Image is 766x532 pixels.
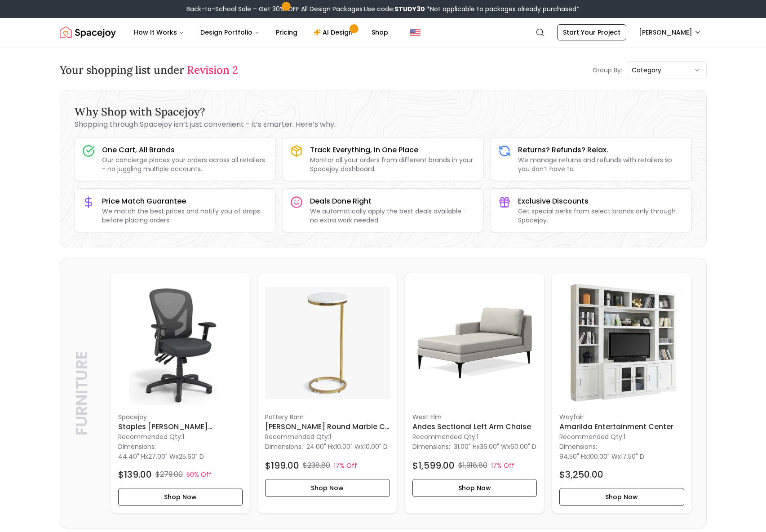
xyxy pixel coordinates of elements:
span: 25.60" D [179,452,204,461]
span: *Not applicable to packages already purchased* [425,4,580,13]
h4: $139.00 [118,468,152,481]
h3: Track Everything, In One Place [310,145,476,155]
img: Staples Carder Ergonomic Fabric Swivel Computer and Desk Chair image [118,280,243,405]
h6: Andes Sectional Left Arm Chaise [412,421,537,432]
a: Start Your Project [557,24,626,40]
span: 44.40" H [118,452,145,461]
button: Shop Now [265,479,390,497]
p: 17% Off [491,461,514,470]
p: Dimensions: [118,441,156,452]
h6: Staples [PERSON_NAME] Ergonomic Fabric Swivel Computer and Desk Chair [118,421,243,432]
img: Amarilda Entertainment Center image [559,280,684,405]
button: How It Works [127,23,191,41]
p: We manage returns and refunds with retailers so you don’t have to. [518,155,684,173]
p: Recommended Qty: 1 [559,432,684,441]
h4: $1,599.00 [412,459,455,472]
img: Delaney Round Marble C Table image [265,280,390,405]
button: Shop Now [412,479,537,497]
p: Get special perks from select brands only through Spacejoy. [518,207,684,225]
span: 100.00" W [588,452,618,461]
span: Use code: [364,4,425,13]
p: x x [118,452,204,461]
h4: $3,250.00 [559,468,603,481]
span: 24.00" H [306,442,332,451]
p: We automatically apply the best deals available - no extra work needed. [310,207,476,225]
p: Pottery Barn [265,412,390,421]
p: Our concierge places your orders across all retailers - no juggling multiple accounts. [102,155,268,173]
h3: Deals Done Right [310,196,476,207]
span: 10.00" D [364,442,388,451]
p: Dimensions: [412,441,450,452]
h3: Returns? Refunds? Relax. [518,145,684,155]
a: Shop [364,23,395,41]
div: Delaney Round Marble C Table [257,273,398,514]
p: 17% Off [334,461,357,470]
p: Recommended Qty: 1 [118,432,243,441]
span: 31.00" H [454,442,477,451]
h4: $199.00 [265,459,299,472]
button: Design Portfolio [193,23,267,41]
h6: [PERSON_NAME] Round Marble C Table [265,421,390,432]
a: Pricing [269,23,305,41]
img: Andes Sectional Left Arm Chaise image [412,280,537,405]
p: Furniture [73,285,91,501]
div: Staples Carder Ergonomic Fabric Swivel Computer and Desk Chair [111,273,251,514]
nav: Global [60,18,707,47]
h6: Amarilda Entertainment Center [559,421,684,432]
p: Dimensions: [559,441,597,452]
button: Shop Now [559,488,684,506]
p: Dimensions: [265,441,303,452]
a: Delaney Round Marble C Table imagePottery Barn[PERSON_NAME] Round Marble C TableRecommended Qty:1... [257,273,398,514]
p: Recommended Qty: 1 [265,432,390,441]
span: 10.00" W [335,442,361,451]
nav: Main [127,23,395,41]
span: 27.00" W [148,452,176,461]
img: Spacejoy Logo [60,23,116,41]
p: Wayfair [559,412,684,421]
p: Recommended Qty: 1 [412,432,537,441]
button: [PERSON_NAME] [633,24,707,40]
p: Monitor all your orders from different brands in your Spacejoy dashboard. [310,155,476,173]
img: United States [410,27,421,38]
p: 50% Off [186,470,212,479]
span: 60.00" D [510,442,536,451]
h3: Price Match Guarantee [102,196,268,207]
p: West Elm [412,412,537,421]
div: Amarilda Entertainment Center [552,273,692,514]
a: Amarilda Entertainment Center imageWayfairAmarilda Entertainment CenterRecommended Qty:1Dimension... [552,273,692,514]
span: 17.50" D [621,452,644,461]
p: Spacejoy [118,412,243,421]
a: Andes Sectional Left Arm Chaise imageWest ElmAndes Sectional Left Arm ChaiseRecommended Qty:1Dime... [405,273,545,514]
p: Group By: [593,66,622,75]
p: x x [454,442,536,451]
p: $279.00 [155,469,183,480]
h3: One Cart, All Brands [102,145,268,155]
span: Revision 2 [187,63,238,77]
p: We match the best prices and notify you of drops before placing orders. [102,207,268,225]
h3: Why Shop with Spacejoy? [75,105,692,119]
p: x x [306,442,388,451]
p: $238.80 [303,460,330,471]
p: Shopping through Spacejoy isn’t just convenient - it’s smarter. Here’s why: [75,119,692,130]
div: Back-to-School Sale – Get 30% OFF All Design Packages. [186,4,580,13]
span: 36.00" W [480,442,507,451]
b: STUDY30 [394,4,425,13]
div: Andes Sectional Left Arm Chaise [405,273,545,514]
h3: Exclusive Discounts [518,196,684,207]
button: Shop Now [118,488,243,506]
a: Staples Carder Ergonomic Fabric Swivel Computer and Desk Chair imageSpacejoyStaples [PERSON_NAME]... [111,273,251,514]
a: AI Design [306,23,363,41]
span: 94.50" H [559,452,585,461]
p: $1,918.80 [458,460,487,471]
p: x x [559,452,644,461]
a: Spacejoy [60,23,116,41]
h3: Your shopping list under [60,63,238,77]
